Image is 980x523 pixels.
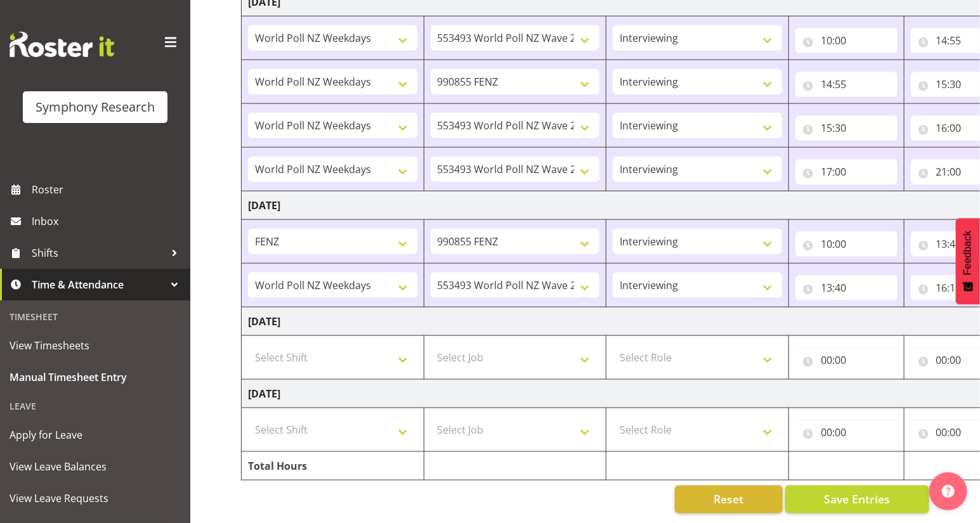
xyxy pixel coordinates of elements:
[795,115,898,141] input: Click to select...
[714,491,743,508] span: Reset
[32,243,165,262] span: Shifts
[32,275,165,294] span: Time & Attendance
[795,159,898,184] input: Click to select...
[10,425,181,444] span: Apply for Leave
[795,420,898,445] input: Click to select...
[3,419,187,451] a: Apply for Leave
[10,368,181,387] span: Manual Timesheet Entry
[3,330,187,361] a: View Timesheets
[36,98,155,117] div: Symphony Research
[795,72,898,97] input: Click to select...
[10,457,181,476] span: View Leave Balances
[962,231,974,275] span: Feedback
[3,361,187,393] a: Manual Timesheet Entry
[824,491,890,508] span: Save Entries
[942,485,955,498] img: help-xxl-2.png
[675,486,783,513] button: Reset
[795,28,898,53] input: Click to select...
[10,336,181,355] span: View Timesheets
[10,32,114,57] img: Rosterit website logo
[3,304,187,330] div: Timesheet
[3,393,187,419] div: Leave
[242,452,424,481] td: Total Hours
[10,489,181,508] span: View Leave Requests
[795,275,898,300] input: Click to select...
[956,218,980,304] button: Feedback - Show survey
[795,231,898,257] input: Click to select...
[795,347,898,373] input: Click to select...
[3,451,187,482] a: View Leave Balances
[32,212,184,231] span: Inbox
[785,486,929,513] button: Save Entries
[3,482,187,514] a: View Leave Requests
[32,180,184,199] span: Roster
